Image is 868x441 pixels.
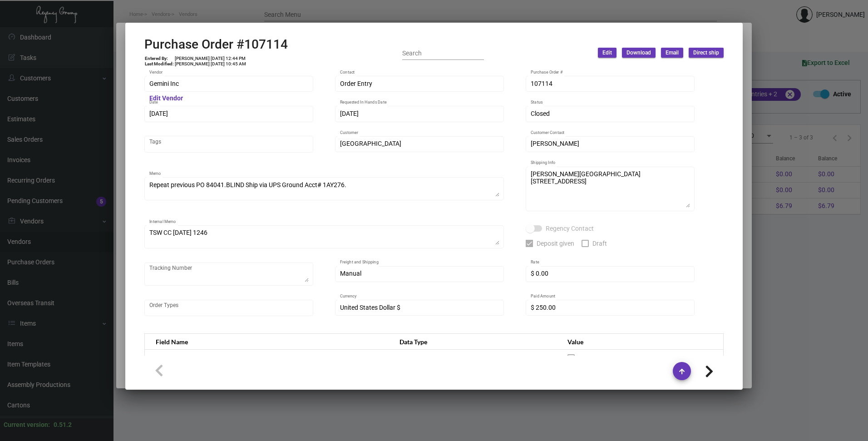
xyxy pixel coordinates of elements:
[144,56,174,61] td: Entered By:
[399,354,423,362] span: Boolean
[602,49,612,57] span: Edit
[144,37,288,52] h2: Purchase Order #107114
[4,420,50,430] div: Current version:
[546,223,594,234] span: Regency Contact
[174,61,247,67] td: [PERSON_NAME] [DATE] 10:45 AM
[531,110,550,117] span: Closed
[145,334,391,350] th: Field Name
[156,354,198,362] span: Order On Hold
[54,420,72,430] div: 0.51.2
[174,56,247,61] td: [PERSON_NAME] [DATE] 12:44 PM
[666,49,679,57] span: Email
[149,95,183,102] mat-hint: Edit Vendor
[626,49,651,57] span: Download
[558,334,723,350] th: Value
[693,49,719,57] span: Direct ship
[537,238,574,249] span: Deposit given
[622,48,656,58] button: Download
[661,48,683,58] button: Email
[144,61,174,67] td: Last Modified:
[340,270,361,277] span: Manual
[390,334,558,350] th: Data Type
[592,238,607,249] span: Draft
[689,48,724,58] button: Direct ship
[598,48,616,58] button: Edit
